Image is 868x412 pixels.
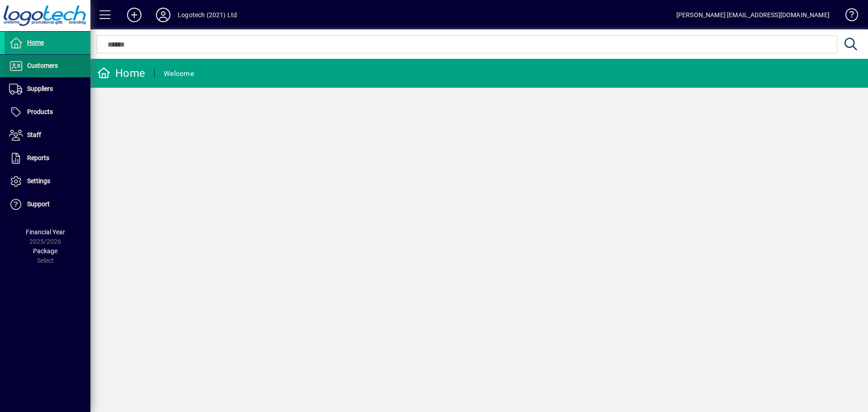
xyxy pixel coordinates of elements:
[5,78,90,100] a: Suppliers
[5,147,90,170] a: Reports
[27,177,50,185] span: Settings
[26,228,65,236] span: Financial Year
[839,2,857,31] a: Knowledge Base
[27,62,58,69] span: Customers
[27,131,41,138] span: Staff
[149,7,178,23] button: Profile
[33,247,57,255] span: Package
[27,154,49,161] span: Reports
[27,85,53,92] span: Suppliers
[5,101,90,123] a: Products
[5,55,90,77] a: Customers
[27,200,50,208] span: Support
[164,66,194,81] div: Welcome
[27,108,53,115] span: Products
[178,8,237,22] div: Logotech (2021) Ltd
[27,39,44,46] span: Home
[676,8,830,22] div: [PERSON_NAME] [EMAIL_ADDRESS][DOMAIN_NAME]
[97,66,145,81] div: Home
[120,7,149,23] button: Add
[5,124,90,147] a: Staff
[5,170,90,193] a: Settings
[5,193,90,216] a: Support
